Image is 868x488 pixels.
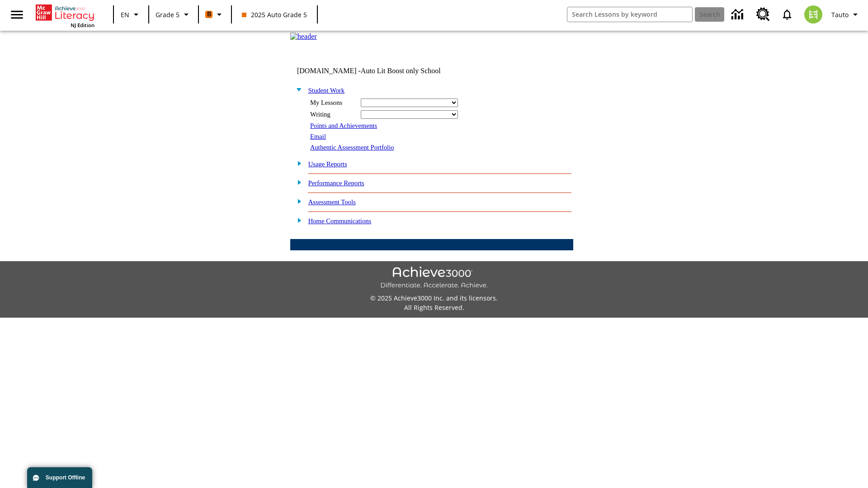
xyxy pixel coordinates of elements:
a: Notifications [775,3,799,26]
input: search field [567,7,692,22]
a: Data Center [726,2,751,27]
span: NJ Edition [71,22,94,28]
span: 2025 Auto Grade 5 [242,10,307,19]
img: plus.gif [292,216,302,224]
div: My Lessons [310,99,355,107]
div: Writing [310,111,355,118]
img: plus.gif [292,178,302,186]
img: minus.gif [292,85,302,94]
span: Support Offline [46,474,85,481]
a: Email [310,133,326,140]
td: [DOMAIN_NAME] - [297,67,463,75]
img: plus.gif [292,159,302,167]
span: B [207,9,211,20]
a: Usage Reports [308,160,347,168]
button: Profile/Settings [828,6,864,23]
a: Student Work [308,87,344,94]
img: header [290,33,317,41]
button: Support Offline [27,467,92,488]
a: Home Communications [308,217,372,225]
a: Assessment Tools [308,198,356,206]
a: Points and Achievements [310,122,377,129]
div: Home [36,3,94,28]
span: EN [121,10,129,19]
span: Grade 5 [156,10,179,19]
img: avatar image [804,5,822,23]
img: plus.gif [292,197,302,205]
img: Achieve3000 Differentiate Accelerate Achieve [380,267,488,290]
nobr: Auto Lit Boost only School [361,67,441,75]
button: Grade: Grade 5, Select a grade [152,6,195,23]
button: Boost Class color is orange. Change class color [202,6,228,23]
span: Tauto [831,10,849,19]
button: Open side menu [4,1,30,28]
button: Language: EN, Select a language [117,6,146,23]
a: Performance Reports [308,179,364,187]
button: Select a new avatar [799,3,828,26]
a: Resource Center, Will open in new tab [751,2,775,27]
a: Authentic Assessment Portfolio [310,144,394,151]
